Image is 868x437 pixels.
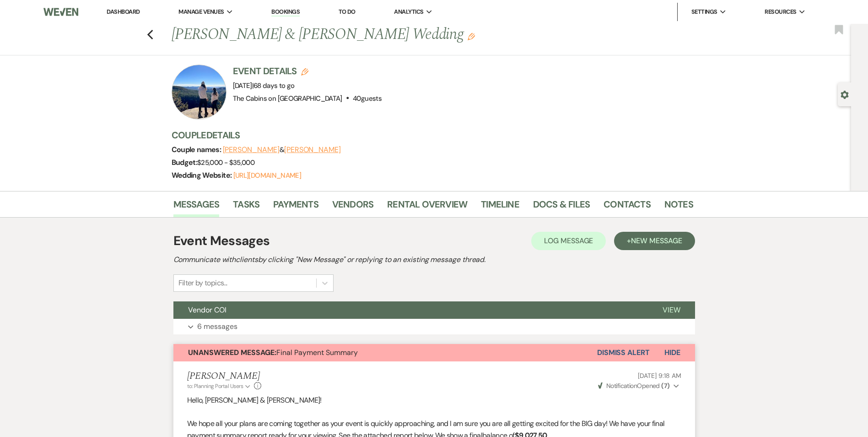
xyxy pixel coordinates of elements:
[841,90,849,98] button: Open lead details
[614,232,695,250] button: +New Message
[173,301,648,319] button: Vendor COI
[173,254,695,265] h2: Communicate with clients by clicking "New Message" or replying to an existing message thread.
[187,382,243,390] span: to: Planning Portal Users
[271,8,300,16] a: Bookings
[107,8,140,16] a: Dashboard
[223,145,341,154] span: &
[233,171,301,180] a: [URL][DOMAIN_NAME]
[178,278,227,289] div: Filter by topics...
[197,321,237,333] p: 6 messages
[648,301,695,319] button: View
[661,382,669,390] strong: ( 7 )
[252,81,295,90] span: |
[663,305,680,315] span: View
[339,8,356,16] a: To Do
[187,382,252,390] button: to: Planning Portal Users
[253,81,295,90] span: 68 days to go
[233,197,259,217] a: Tasks
[188,305,226,315] span: Vendor COI
[173,231,270,251] h1: Event Messages
[187,395,322,405] span: Hello, [PERSON_NAME] & [PERSON_NAME]!
[533,197,590,217] a: Docs & Files
[353,94,382,103] span: 40 guests
[387,197,467,217] a: Rental Overview
[273,197,318,217] a: Payments
[173,197,220,217] a: Messages
[233,65,382,77] h3: Event Details
[233,81,295,90] span: [DATE]
[188,348,358,357] span: Final Payment Summary
[178,7,224,16] span: Manage Venues
[233,94,342,103] span: The Cabins on [GEOGRAPHIC_DATA]
[284,146,341,153] button: [PERSON_NAME]
[172,170,233,180] span: Wedding Website:
[598,382,670,390] span: Opened
[597,344,650,361] button: Dismiss Alert
[173,344,597,361] button: Unanswered Message:Final Payment Summary
[223,146,280,153] button: [PERSON_NAME]
[332,197,373,217] a: Vendors
[172,129,684,142] h3: Couple Details
[544,236,593,246] span: Log Message
[172,24,582,46] h1: [PERSON_NAME] & [PERSON_NAME] Wedding
[197,158,254,167] span: $25,000 - $35,000
[172,158,198,167] span: Budget:
[187,371,262,382] h5: [PERSON_NAME]
[606,382,637,390] span: Notification
[597,381,681,391] button: NotificationOpened (7)
[664,348,680,357] span: Hide
[650,344,695,361] button: Hide
[394,7,423,16] span: Analytics
[531,232,606,250] button: Log Message
[638,371,681,380] span: [DATE] 9:18 AM
[43,2,78,22] img: Weven Logo
[765,7,796,16] span: Resources
[481,197,519,217] a: Timeline
[604,197,651,217] a: Contacts
[468,32,475,40] button: Edit
[172,145,223,154] span: Couple names:
[631,236,682,246] span: New Message
[188,348,276,357] strong: Unanswered Message:
[173,319,695,334] button: 6 messages
[664,197,693,217] a: Notes
[691,7,717,16] span: Settings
